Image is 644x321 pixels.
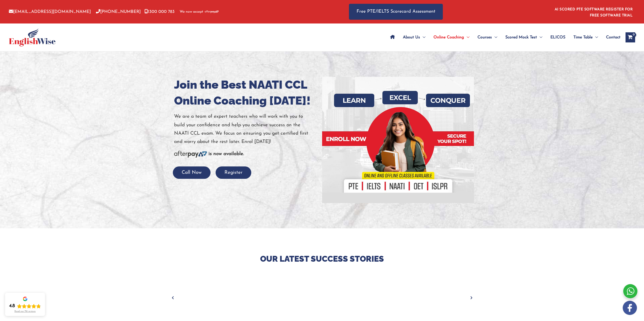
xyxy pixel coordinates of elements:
[477,29,492,46] span: Courses
[386,29,620,46] nav: Site Navigation: Main Menu
[606,29,620,46] span: Contact
[602,29,620,46] a: Contact
[174,151,207,158] img: Afterpay-Logo
[623,301,637,315] img: white-facebook.png
[174,77,318,109] h1: Join the Best NAATI CCL Online Coaching [DATE]!
[537,29,542,46] span: Menu Toggle
[593,29,598,46] span: Menu Toggle
[174,112,318,146] p: We are a team of expert teachers who will work with you to build your confidence and help you ach...
[209,152,244,156] b: is now available.
[173,166,211,179] button: Call Now
[433,29,464,46] span: Online Coaching
[626,32,635,42] a: View Shopping Cart, empty
[9,28,56,46] img: cropped-ew-logo
[170,295,175,300] button: Previous
[550,29,565,46] span: ELICOS
[174,254,470,264] p: Our Latest Success Stories
[173,170,211,175] a: Call Now
[205,10,219,13] img: Afterpay-Logo
[501,29,546,46] a: Scored Mock TestMenu Toggle
[216,170,251,175] a: Register
[469,295,474,300] button: Next
[473,29,501,46] a: CoursesMenu Toggle
[420,29,425,46] span: Menu Toggle
[403,29,420,46] span: About Us
[429,29,473,46] a: Online CoachingMenu Toggle
[216,166,251,179] button: Register
[9,10,91,14] a: [EMAIL_ADDRESS][DOMAIN_NAME]
[505,29,537,46] span: Scored Mock Test
[144,10,175,14] a: 1300 000 783
[555,8,633,17] a: AI SCORED PTE SOFTWARE REGISTER FOR FREE SOFTWARE TRIAL
[9,303,15,309] div: 4.8
[464,29,469,46] span: Menu Toggle
[492,29,497,46] span: Menu Toggle
[569,29,602,46] a: Time TableMenu Toggle
[9,303,41,309] div: Rating: 4.8 out of 5
[96,10,141,14] a: [PHONE_NUMBER]
[546,29,569,46] a: ELICOS
[14,310,36,313] div: Read our 718 reviews
[180,9,203,14] span: We now accept
[349,4,443,20] a: Free PTE/IELTS Scorecard Assessment
[552,4,635,20] aside: Header Widget 1
[399,29,429,46] a: About UsMenu Toggle
[573,29,593,46] span: Time Table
